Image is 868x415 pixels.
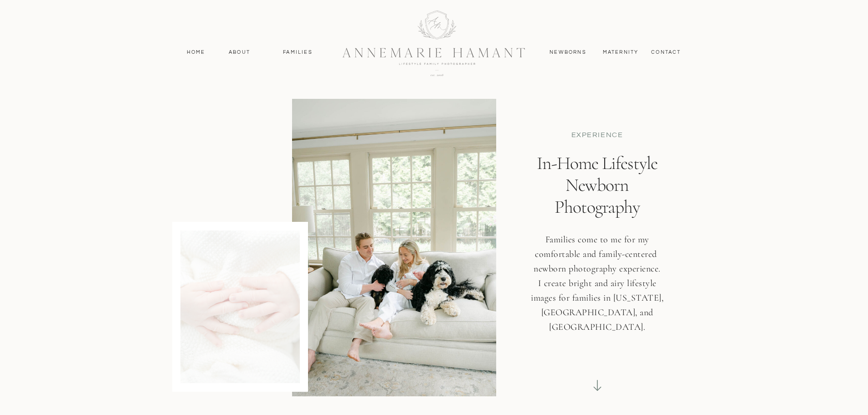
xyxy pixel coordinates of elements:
a: Home [183,48,210,56]
a: contact [647,48,686,56]
a: Families [277,48,318,56]
a: Newborns [546,48,590,56]
h1: In-Home Lifestyle Newborn Photography [522,152,673,225]
p: EXPERIENCE [541,130,653,139]
h3: Families come to me for my comfortable and family-centered newborn photography experience. I crea... [530,232,664,344]
a: MAternity [603,48,638,56]
a: About [226,48,253,56]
